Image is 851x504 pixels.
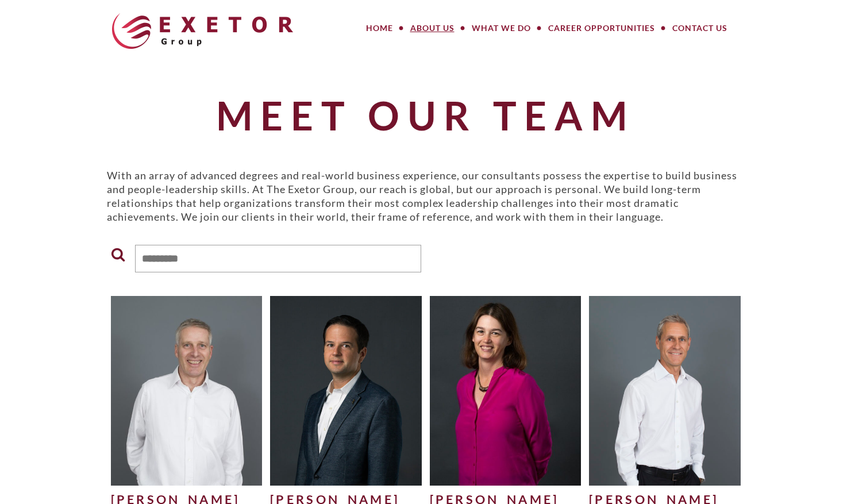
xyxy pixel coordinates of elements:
h1: Meet Our Team [107,94,745,137]
a: About Us [402,17,463,40]
img: Craig-Mitchell-Website-500x625.jpg [589,296,741,485]
a: Contact Us [664,17,736,40]
img: Philipp-Ebert_edited-1-500x625.jpg [270,296,422,485]
img: The Exetor Group [112,13,293,49]
a: Home [357,17,402,40]
a: What We Do [463,17,540,40]
a: Career Opportunities [540,17,664,40]
img: Dave-Blackshaw-for-website2-500x625.jpg [111,296,263,485]
p: With an array of advanced degrees and real-world business experience, our consultants possess the... [107,168,745,224]
img: Julie-H-500x625.jpg [430,296,582,485]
